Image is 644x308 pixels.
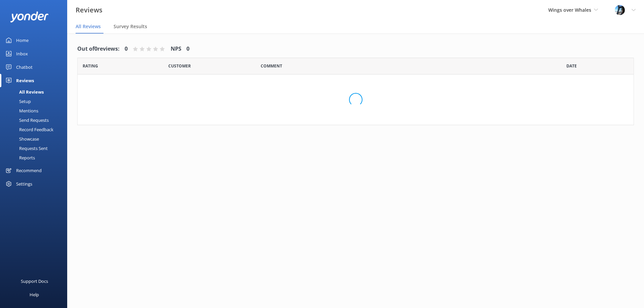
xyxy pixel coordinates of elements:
[4,97,31,106] div: Setup
[168,63,191,69] span: Date
[4,87,44,97] div: All Reviews
[4,97,67,106] a: Setup
[76,5,102,15] h3: Reviews
[77,45,120,53] h4: Out of 0 reviews:
[615,5,625,15] img: 145-1635463833.jpg
[4,153,67,162] a: Reports
[548,7,591,13] span: Wings over Whales
[16,34,29,47] div: Home
[16,60,33,74] div: Chatbot
[261,63,282,69] span: Question
[4,87,67,97] a: All Reviews
[21,274,48,288] div: Support Docs
[4,115,67,125] a: Send Requests
[4,144,48,153] div: Requests Sent
[4,144,67,153] a: Requests Sent
[4,115,49,125] div: Send Requests
[4,134,39,144] div: Showcase
[125,45,128,53] h4: 0
[4,125,67,134] a: Record Feedback
[4,134,67,144] a: Showcase
[566,63,577,69] span: Date
[171,45,181,53] h4: NPS
[76,23,101,30] span: All Reviews
[4,106,38,115] div: Mentions
[30,288,39,301] div: Help
[16,177,32,191] div: Settings
[16,164,42,177] div: Recommend
[16,74,34,87] div: Reviews
[4,153,35,162] div: Reports
[4,125,53,134] div: Record Feedback
[10,11,49,22] img: yonder-white-logo.png
[186,45,189,53] h4: 0
[114,23,147,30] span: Survey Results
[4,106,67,115] a: Mentions
[16,47,28,60] div: Inbox
[83,63,98,69] span: Date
